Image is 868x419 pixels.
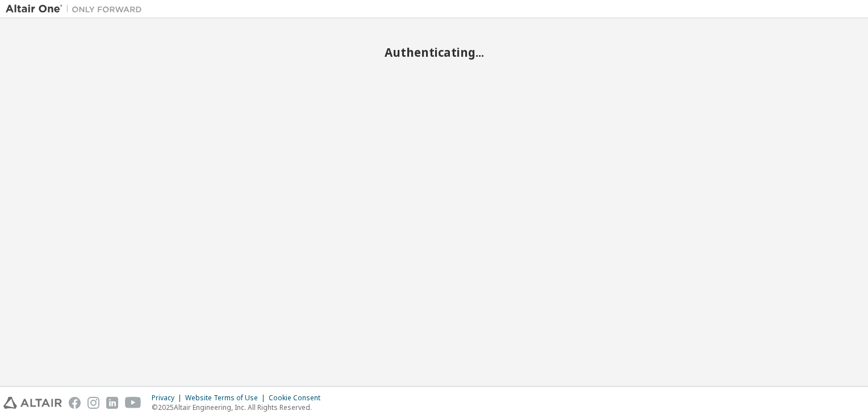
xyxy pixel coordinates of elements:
[6,45,862,60] h2: Authenticating...
[87,397,99,409] img: instagram.svg
[152,393,185,403] div: Privacy
[269,393,327,403] div: Cookie Consent
[69,397,81,409] img: facebook.svg
[125,397,141,409] img: youtube.svg
[106,397,118,409] img: linkedin.svg
[3,397,62,409] img: altair_logo.svg
[152,403,327,412] p: © 2025 Altair Engineering, Inc. All Rights Reserved.
[185,393,269,403] div: Website Terms of Use
[6,3,148,15] img: Altair One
